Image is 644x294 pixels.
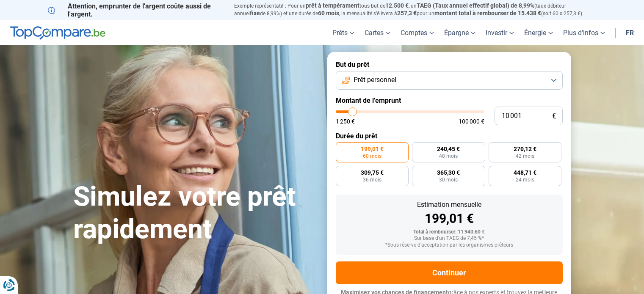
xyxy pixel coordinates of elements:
[343,242,556,248] div: *Sous réserve d'acceptation par les organismes prêteurs
[552,113,556,120] span: €
[437,170,460,176] span: 365,30 €
[343,236,556,242] div: Sur base d'un TAEG de 7,45 %*
[336,96,563,104] label: Montant de l'emprunt
[361,146,384,152] span: 199,01 €
[385,2,409,9] span: 12.500 €
[439,154,458,159] span: 48 mois
[234,2,597,17] p: Exemple représentatif : Pour un tous but de , un (taux débiteur annuel de 8,99%) et une durée de ...
[336,118,355,124] span: 1 250 €
[363,154,381,159] span: 60 mois
[336,71,563,90] button: Prêt personnel
[481,20,519,45] a: Investir
[306,2,359,9] span: prêt à tempérament
[459,118,484,124] span: 100 000 €
[343,201,556,208] div: Estimation mensuelle
[519,20,558,45] a: Énergie
[558,20,610,45] a: Plus d'infos
[514,146,536,152] span: 270,12 €
[336,132,563,140] label: Durée du prêt
[361,170,384,176] span: 309,75 €
[434,10,541,16] span: montant total à rembourser de 15.438 €
[250,10,260,16] span: fixe
[48,2,224,18] p: Attention, emprunter de l'argent coûte aussi de l'argent.
[343,229,556,235] div: Total à rembourser: 11 940,60 €
[395,20,439,45] a: Comptes
[397,10,417,16] span: 257,3 €
[327,20,359,45] a: Prêts
[318,10,339,16] span: 60 mois
[359,20,395,45] a: Cartes
[336,261,563,284] button: Continuer
[73,181,317,246] h1: Simulez votre prêt rapidement
[621,20,639,45] a: fr
[10,26,105,40] img: TopCompare
[437,146,460,152] span: 240,45 €
[439,20,481,45] a: Épargne
[514,170,536,176] span: 448,71 €
[354,75,396,85] span: Prêt personnel
[516,154,534,159] span: 42 mois
[363,177,381,182] span: 36 mois
[336,60,563,69] label: But du prêt
[516,177,534,182] span: 24 mois
[343,212,556,225] div: 199,01 €
[439,177,458,182] span: 30 mois
[417,2,534,9] span: TAEG (Taux annuel effectif global) de 8,99%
